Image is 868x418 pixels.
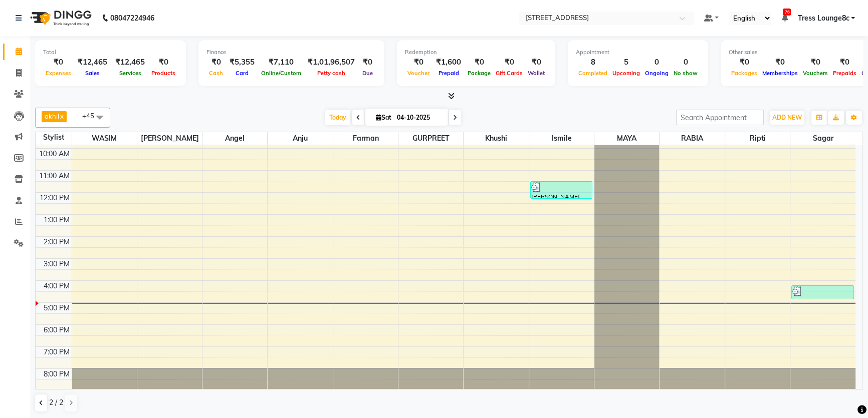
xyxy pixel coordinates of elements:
div: 1:00 PM [42,215,72,225]
span: Khushi [464,132,528,145]
span: Today [325,110,350,125]
span: Petty cash [315,70,348,77]
span: [PERSON_NAME] [137,132,202,145]
div: ₹0 [405,57,432,68]
a: 76 [781,14,787,23]
input: 2025-10-04 [394,110,444,125]
span: Wallet [525,70,547,77]
span: 76 [783,9,791,16]
div: Appointment [576,48,700,57]
div: 0 [671,57,700,68]
span: No show [671,70,700,77]
div: 10:00 AM [37,149,72,159]
b: 08047224946 [110,4,154,32]
div: 11:00 AM [37,171,72,181]
div: 6:00 PM [42,325,72,335]
div: ₹0 [465,57,493,68]
span: Anju [268,132,332,145]
span: Voucher [405,70,432,77]
div: ₹12,465 [111,57,149,68]
div: Finance [206,48,376,57]
div: 4:00 PM [42,281,72,291]
span: Completed [576,70,610,77]
span: Services [117,70,144,77]
div: 2:00 PM [42,237,72,247]
a: x [59,112,64,120]
span: WASIM [72,132,137,145]
span: Prepaid [436,70,462,77]
span: Prepaids [830,70,859,77]
span: RABIA [660,132,724,145]
span: MAYA [594,132,659,145]
span: Card [233,70,251,77]
span: Packages [729,70,760,77]
div: Tamanna, TK11, 04:15 PM-04:55 PM, CUT ,TEXTURIZE & STYLE [792,286,853,299]
span: Expenses [43,70,74,77]
button: ADD NEW [770,111,804,125]
span: Sales [83,70,102,77]
span: GURPREET [398,132,463,145]
div: 5 [610,57,642,68]
div: ₹0 [359,57,376,68]
span: Sat [373,114,394,121]
div: 7:00 PM [42,347,72,357]
div: ₹0 [830,57,859,68]
div: ₹0 [729,57,760,68]
span: Online/Custom [259,70,304,77]
div: 8 [576,57,610,68]
div: 3:00 PM [42,259,72,269]
span: Ripti [725,132,790,145]
span: Tress Lounge8c [797,13,849,24]
div: 0 [642,57,671,68]
span: Memberships [760,70,800,77]
div: ₹12,465 [74,57,111,68]
span: Gift Cards [493,70,525,77]
div: ₹7,110 [259,57,304,68]
span: +45 [82,112,102,120]
div: ₹0 [525,57,547,68]
span: Vouchers [800,70,830,77]
span: Farman [333,132,398,145]
div: Stylist [36,132,72,143]
div: ₹0 [800,57,830,68]
span: Sagar [790,132,855,145]
div: ₹5,355 [226,57,259,68]
span: Cash [206,70,226,77]
span: Upcoming [610,70,642,77]
div: ₹1,600 [432,57,465,68]
span: Angel [202,132,267,145]
div: 8:00 PM [42,369,72,379]
div: ₹0 [149,57,178,68]
span: Package [465,70,493,77]
div: ₹0 [760,57,800,68]
span: Ongoing [642,70,671,77]
div: 5:00 PM [42,303,72,313]
div: Total [43,48,178,57]
span: 2 / 2 [49,397,63,408]
span: akhil [45,112,59,120]
span: ADD NEW [772,114,802,121]
input: Search Appointment [676,110,764,125]
div: ₹0 [493,57,525,68]
span: Ismile [529,132,594,145]
div: ₹0 [43,57,74,68]
div: Redemption [405,48,547,57]
div: ₹1,01,96,507 [304,57,359,68]
span: Due [360,70,375,77]
div: [PERSON_NAME], TK01, 11:30 AM-12:20 PM, PEDILOGIX PEDICURE [531,182,592,198]
img: logo [26,4,94,32]
span: Products [149,70,178,77]
div: ₹0 [206,57,226,68]
div: 12:00 PM [38,193,72,203]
